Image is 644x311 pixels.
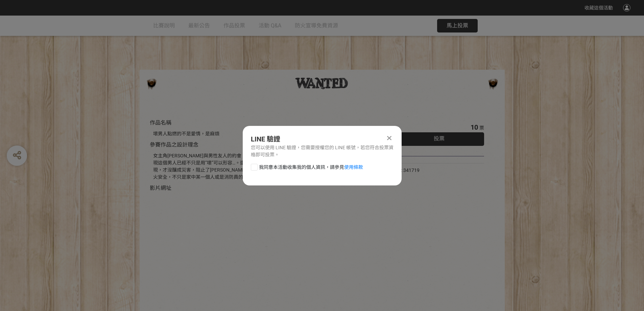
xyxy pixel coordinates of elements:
span: 票 [479,125,484,131]
button: 馬上投票 [437,19,478,32]
span: 最新公告 [188,22,210,29]
span: SID: 341719 [394,168,420,173]
span: 防火宣導免費資源 [295,22,338,29]
span: 收藏這個活動 [585,5,613,10]
a: 防火宣導免費資源 [295,16,338,36]
div: 您可以使用 LINE 驗證，您需要授權您的 LINE 帳號，若您符合投票資格即可投票。 [251,144,393,158]
span: 活動 Q&A [259,22,281,29]
span: 作品名稱 [150,119,171,126]
span: 馬上投票 [447,22,468,29]
div: 女主角[PERSON_NAME]與男性友人的約會，一開始被他可愛又可壞的魅力所迷惑，但跟著回到他家後，發現這個男人已經不只是用”壞”可以形容…。還好有那無所不在，英勇強悍的人民防災保衛者-消防員... [153,152,374,181]
a: 作品投票 [223,16,245,36]
a: 比賽說明 [153,16,175,36]
span: 參賽作品之設計理念 [150,141,198,148]
span: 作品投票 [223,22,245,29]
div: 壞男人點燃的不是愛情，是麻煩 [153,130,374,137]
span: 10 [471,123,478,131]
span: 投票 [434,135,445,142]
div: LINE 驗證 [251,134,393,144]
a: 最新公告 [188,16,210,36]
a: 活動 Q&A [259,16,281,36]
a: 使用條款 [344,164,363,170]
span: 我同意本活動收集我的個人資訊，請參見 [259,164,363,171]
span: 比賽說明 [153,22,175,29]
span: 影片網址 [150,185,171,191]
